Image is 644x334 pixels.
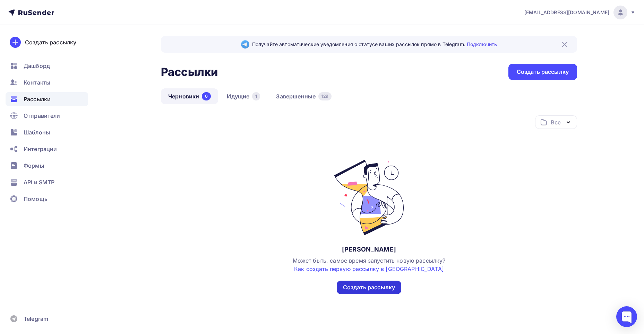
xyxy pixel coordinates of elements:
span: [EMAIL_ADDRESS][DOMAIN_NAME] [524,9,609,16]
a: Как создать первую рассылку в [GEOGRAPHIC_DATA] [294,265,444,272]
a: Шаблоны [6,125,88,139]
div: Создать рассылку [517,68,569,76]
a: Формы [6,159,88,173]
span: Может быть, самое время запустить новую рассылку? [293,257,446,272]
div: 129 [318,92,332,100]
a: Идущие1 [220,88,267,104]
img: Telegram [241,40,249,49]
div: Создать рассылку [25,38,76,46]
button: Все [535,115,577,129]
a: Черновики0 [161,88,218,104]
a: Подключить [467,41,497,47]
div: 1 [252,92,260,100]
a: Завершенные129 [269,88,339,104]
span: Помощь [24,195,48,203]
div: 0 [202,92,211,100]
span: Контакты [24,78,50,87]
a: Контакты [6,76,88,89]
a: Отправители [6,109,88,123]
h2: Рассылки [161,65,218,79]
span: Интеграции [24,145,57,153]
a: Рассылки [6,92,88,106]
div: [PERSON_NAME] [342,245,396,254]
div: Все [551,118,560,126]
span: Дашборд [24,62,50,70]
span: Формы [24,161,44,170]
a: Дашборд [6,59,88,73]
span: Шаблоны [24,128,50,137]
span: Получайте автоматические уведомления о статусе ваших рассылок прямо в Telegram. [252,41,497,48]
span: Отправители [24,112,60,120]
span: API и SMTP [24,178,54,186]
span: Telegram [24,315,48,323]
a: [EMAIL_ADDRESS][DOMAIN_NAME] [524,6,636,19]
span: Рассылки [24,95,51,103]
div: Создать рассылку [343,283,395,291]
